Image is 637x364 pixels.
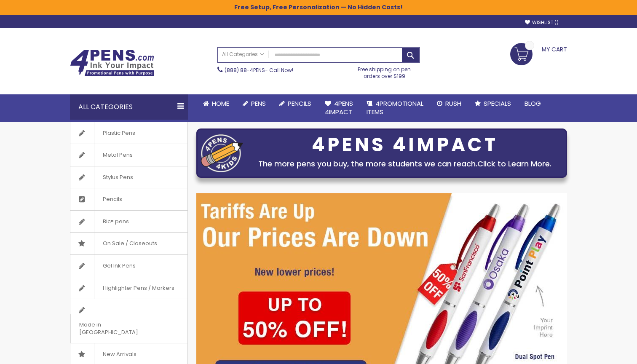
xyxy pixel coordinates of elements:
a: Pens [236,94,273,113]
span: All Categories [222,51,264,58]
a: Gel Ink Pens [70,255,187,277]
span: Metal Pens [94,144,141,166]
img: four_pen_logo.png [201,134,243,172]
span: Specials [484,99,511,108]
span: On Sale / Closeouts [94,233,166,254]
a: Made in [GEOGRAPHIC_DATA] [70,299,187,343]
span: Highlighter Pens / Markers [94,277,183,299]
a: Specials [468,94,518,113]
span: Home [212,99,229,108]
div: The more pens you buy, the more students we can reach. [247,158,562,170]
span: - Call Now! [225,67,293,74]
a: Pencils [70,188,187,210]
div: Free shipping on pen orders over $199 [349,63,420,80]
a: Click to Learn More. [477,158,551,169]
a: (888) 88-4PENS [225,67,265,74]
a: Pencils [273,94,318,113]
div: All Categories [70,94,188,120]
span: 4PROMOTIONAL ITEMS [367,99,423,116]
a: Highlighter Pens / Markers [70,277,187,299]
span: Bic® pens [94,211,137,233]
span: Made in [GEOGRAPHIC_DATA] [70,314,166,343]
span: Blog [525,99,541,108]
a: All Categories [218,48,268,62]
a: Wishlist [525,19,559,26]
span: Pens [251,99,266,108]
span: Pencils [288,99,311,108]
a: Blog [518,94,548,113]
a: 4Pens4impact [318,94,360,122]
a: Stylus Pens [70,166,187,188]
span: Stylus Pens [94,166,142,188]
a: Metal Pens [70,144,187,166]
a: 4PROMOTIONALITEMS [360,94,430,122]
span: Rush [445,99,461,108]
a: Plastic Pens [70,122,187,144]
span: 4Pens 4impact [325,99,353,116]
a: Rush [430,94,468,113]
img: 4Pens Custom Pens and Promotional Products [70,49,154,76]
span: Plastic Pens [94,122,144,144]
div: 4PENS 4IMPACT [247,136,562,154]
a: On Sale / Closeouts [70,233,187,254]
a: Bic® pens [70,211,187,233]
span: Pencils [94,188,131,210]
a: Home [196,94,236,113]
span: Gel Ink Pens [94,255,144,277]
